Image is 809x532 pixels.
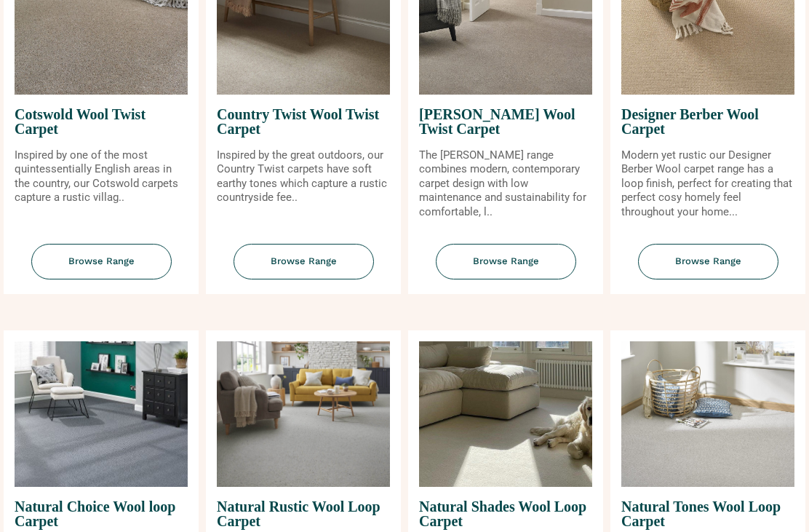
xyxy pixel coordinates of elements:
span: [PERSON_NAME] Wool Twist Carpet [419,95,592,149]
span: Designer Berber Wool Carpet [621,95,794,149]
p: Inspired by one of the most quintessentially English areas in the country, our Cotswold carpets c... [15,149,188,206]
img: Natural Shades Wool Loop Carpet [419,342,592,488]
p: Inspired by the great outdoors, our Country Twist carpets have soft earthy tones which capture a ... [217,149,390,206]
img: Natural Rustic Wool Loop Carpet [217,342,390,488]
span: Browse Range [31,245,172,280]
span: Browse Range [638,245,778,280]
img: Natural Choice Wool loop Carpet [15,342,188,488]
a: Browse Range [610,245,805,295]
p: Modern yet rustic our Designer Berber Wool carpet range has a loop finish, perfect for creating t... [621,149,794,221]
img: Natural Tones Wool Loop Carpet [621,342,794,488]
p: The [PERSON_NAME] range combines modern, contemporary carpet design with low maintenance and sust... [419,149,592,221]
a: Browse Range [408,245,603,295]
a: Browse Range [4,245,199,295]
a: Browse Range [206,245,401,295]
span: Browse Range [436,245,576,280]
span: Cotswold Wool Twist Carpet [15,95,188,149]
span: Browse Range [234,245,374,280]
span: Country Twist Wool Twist Carpet [217,95,390,149]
